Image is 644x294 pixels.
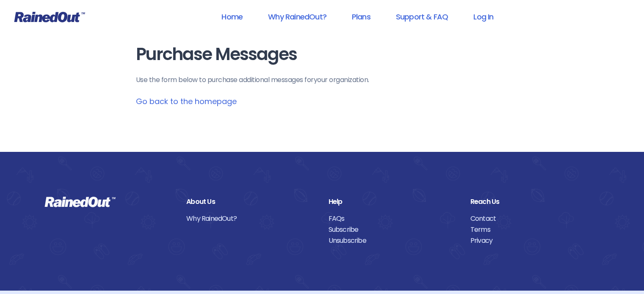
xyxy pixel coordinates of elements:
[136,45,509,64] h1: Purchase Messages
[329,224,458,235] a: Subscribe
[186,196,315,207] div: About Us
[470,235,600,246] a: Privacy
[470,213,600,224] a: Contact
[136,75,509,85] p: Use the form below to purchase additional messages for your organization .
[136,96,237,107] a: Go back to the homepage
[186,213,315,224] a: Why RainedOut?
[470,224,600,235] a: Terms
[210,7,254,26] a: Home
[462,7,504,26] a: Log In
[385,7,459,26] a: Support & FAQ
[257,7,337,26] a: Why RainedOut?
[329,213,458,224] a: FAQs
[329,196,458,207] div: Help
[329,235,458,246] a: Unsubscribe
[470,196,600,207] div: Reach Us
[341,7,381,26] a: Plans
